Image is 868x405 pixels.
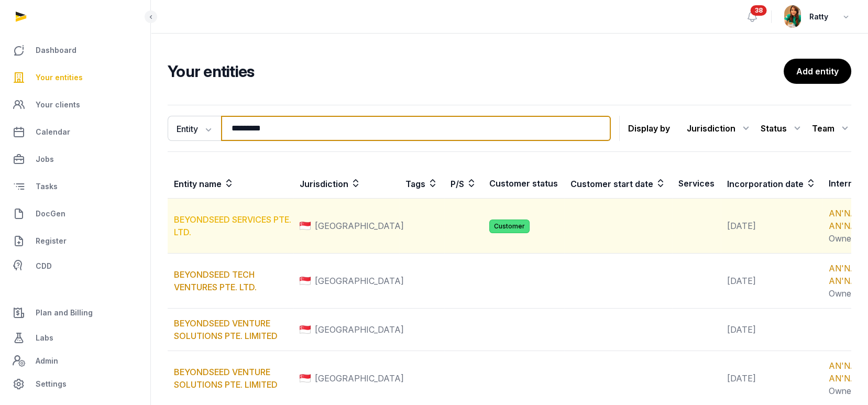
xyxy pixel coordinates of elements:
[721,199,822,254] td: [DATE]
[36,235,67,247] span: Register
[168,169,293,199] th: Entity name
[489,220,530,233] span: Customer
[36,153,54,166] span: Jobs
[174,214,291,237] a: BEYONDSEED SERVICES PTE. LTD.
[8,65,142,90] a: Your entities
[721,169,822,199] th: Incorporation date
[564,169,672,199] th: Customer start date
[36,378,67,390] span: Settings
[36,332,53,344] span: Labs
[628,120,670,137] p: Display by
[8,228,142,254] a: Register
[36,126,70,138] span: Calendar
[8,256,142,277] a: CDD
[315,275,404,287] span: [GEOGRAPHIC_DATA]
[399,169,444,199] th: Tags
[8,351,142,371] a: Admin
[36,44,76,57] span: Dashboard
[751,5,767,16] span: 38
[761,120,804,137] div: Status
[8,325,142,351] a: Labs
[174,318,278,341] a: BEYONDSEED VENTURE SOLUTIONS PTE. LIMITED
[8,119,142,145] a: Calendar
[36,307,93,319] span: Plan and Billing
[315,372,404,385] span: [GEOGRAPHIC_DATA]
[8,147,142,172] a: Jobs
[784,59,851,84] a: Add entity
[8,38,142,63] a: Dashboard
[8,174,142,199] a: Tasks
[36,207,65,220] span: DocGen
[721,254,822,309] td: [DATE]
[8,92,142,117] a: Your clients
[174,367,278,390] a: BEYONDSEED VENTURE SOLUTIONS PTE. LIMITED
[36,260,52,272] span: CDD
[444,169,483,199] th: P/S
[687,120,752,137] div: Jurisdiction
[672,169,721,199] th: Services
[168,62,784,81] h2: Your entities
[784,5,801,28] img: avatar
[315,220,404,232] span: [GEOGRAPHIC_DATA]
[483,169,564,199] th: Customer status
[812,120,851,137] div: Team
[721,309,822,351] td: [DATE]
[8,371,142,397] a: Settings
[174,269,257,292] a: BEYONDSEED TECH VENTURES PTE. LTD.
[36,180,58,193] span: Tasks
[168,116,221,141] button: Entity
[293,169,399,199] th: Jurisdiction
[36,355,58,367] span: Admin
[36,98,80,111] span: Your clients
[8,201,142,226] a: DocGen
[8,300,142,325] a: Plan and Billing
[36,71,83,84] span: Your entities
[315,323,404,336] span: [GEOGRAPHIC_DATA]
[809,10,828,23] span: Ratty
